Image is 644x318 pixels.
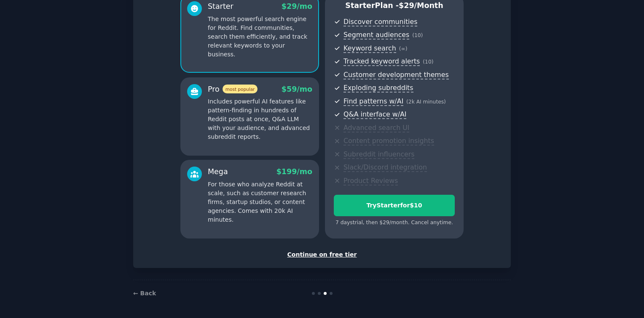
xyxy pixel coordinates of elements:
[399,46,408,52] span: ( ∞ )
[399,1,443,10] span: $ 29 /month
[282,2,312,11] span: $ 29 /mo
[133,290,156,297] a: ← Back
[343,57,420,66] span: Tracked keyword alerts
[343,124,409,132] span: Advanced search UI
[343,177,398,185] span: Product Reviews
[334,219,455,227] div: 7 days trial, then $ 29 /month . Cancel anytime.
[406,99,446,105] span: ( 2k AI minutes )
[334,195,455,216] button: TryStarterfor$10
[343,31,409,40] span: Segment audiences
[208,1,233,12] div: Starter
[343,44,396,53] span: Keyword search
[334,0,455,11] p: Starter Plan -
[343,18,417,26] span: Discover communities
[208,15,312,59] p: The most powerful search engine for Reddit. Find communities, search them efficiently, and track ...
[334,201,454,210] div: Try Starter for $10
[343,163,427,172] span: Slack/Discord integration
[223,85,258,93] span: most popular
[343,97,403,106] span: Find patterns w/AI
[282,85,312,93] span: $ 59 /mo
[142,250,502,259] div: Continue on free tier
[412,32,423,38] span: ( 10 )
[208,84,258,95] div: Pro
[208,167,228,177] div: Mega
[343,84,413,93] span: Exploding subreddits
[208,180,312,224] p: For those who analyze Reddit at scale, such as customer research firms, startup studios, or conte...
[208,97,312,141] p: Includes powerful AI features like pattern-finding in hundreds of Reddit posts at once, Q&A LLM w...
[343,137,434,146] span: Content promotion insights
[343,110,406,119] span: Q&A interface w/AI
[276,167,312,176] span: $ 199 /mo
[343,71,449,79] span: Customer development themes
[423,59,433,65] span: ( 10 )
[343,150,414,159] span: Subreddit influencers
